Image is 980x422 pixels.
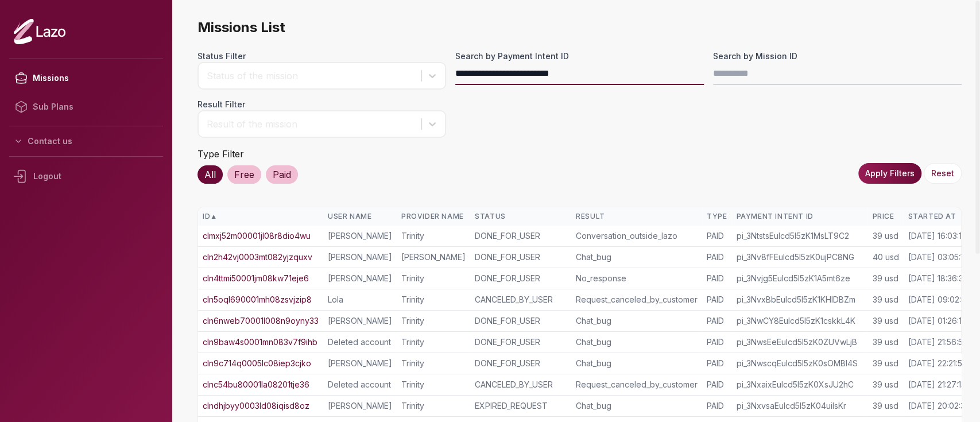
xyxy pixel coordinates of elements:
div: Free [227,165,261,184]
label: Search by Mission ID [713,51,962,62]
div: No_response [576,273,698,284]
div: 39 usd [872,358,898,369]
div: [DATE] 21:56:59 [908,336,967,348]
div: Trinity [401,294,466,305]
div: Trinity [401,358,466,369]
div: DONE_FOR_USER [475,336,567,348]
div: Trinity [401,400,466,412]
div: All [197,165,223,184]
div: 39 usd [872,315,898,327]
div: DONE_FOR_USER [475,358,567,369]
div: 39 usd [872,379,898,390]
label: Result Filter [197,99,446,110]
div: Status [475,212,567,221]
div: [PERSON_NAME] [328,251,392,263]
div: ID [203,212,319,221]
div: Result [576,212,698,221]
div: Deleted account [328,379,392,390]
div: 40 usd [872,251,898,263]
a: Missions [9,64,163,92]
div: [PERSON_NAME] [328,400,392,412]
div: EXPIRED_REQUEST [475,400,567,412]
div: Request_canceled_by_customer [576,379,698,390]
span: ▲ [210,212,217,221]
div: PAID [707,251,727,263]
div: [DATE] 21:27:13 [908,379,965,390]
a: Sub Plans [9,92,163,121]
div: Chat_bug [576,336,698,348]
div: [DATE] 20:02:35 [908,400,969,412]
div: PAID [707,336,727,348]
div: Status of the mission [207,69,416,83]
div: PAID [707,294,727,305]
div: PAID [707,315,727,327]
div: CANCELED_BY_USER [475,379,567,390]
div: Trinity [401,230,466,242]
button: Apply Filters [858,163,921,184]
div: Request_canceled_by_customer [576,294,698,305]
div: DONE_FOR_USER [475,251,567,263]
div: User Name [328,212,392,221]
div: Trinity [401,315,466,327]
div: [PERSON_NAME] [401,251,466,263]
div: Chat_bug [576,251,698,263]
div: pi_3NwsEeEulcd5I5zK0ZUVwLjB [736,336,863,348]
div: [PERSON_NAME] [328,315,392,327]
label: Status Filter [197,51,446,62]
label: Search by Payment Intent ID [455,51,704,62]
div: pi_3NwCY8Eulcd5I5zK1cskkL4K [736,315,863,327]
div: PAID [707,400,727,412]
div: Chat_bug [576,315,698,327]
div: DONE_FOR_USER [475,273,567,284]
div: Trinity [401,273,466,284]
div: Logout [9,161,163,191]
a: cln4ttmi50001jm08kw71eje6 [203,273,309,284]
div: [DATE] 16:03:10 [908,230,966,242]
div: [DATE] 18:36:35 [908,273,967,284]
div: Provider Name [401,212,466,221]
div: Trinity [401,379,466,390]
div: PAID [707,273,727,284]
div: 39 usd [872,230,898,242]
div: PAID [707,230,727,242]
div: pi_3NwscqEulcd5I5zK0sOMBI4S [736,358,863,369]
div: Price [872,212,898,221]
div: 39 usd [872,294,898,305]
div: 39 usd [872,273,898,284]
div: Lola [328,294,392,305]
a: cln2h42vj0003mt082yjzquxv [203,251,312,263]
div: pi_3Nv8fFEulcd5I5zK0ujPC8NG [736,251,863,263]
div: Chat_bug [576,400,698,412]
div: pi_3NxvsaEulcd5I5zK04uiIsKr [736,400,863,412]
div: pi_3NtstsEulcd5I5zK1MsLT9C2 [736,230,863,242]
div: Payment Intent ID [736,212,863,221]
div: Paid [266,165,298,184]
div: Deleted account [328,336,392,348]
a: cln6nweb70001l008n9oyny33 [203,315,319,327]
div: 39 usd [872,336,898,348]
div: Type [707,212,727,221]
div: Result of the mission [207,117,416,131]
a: clnc54bu80001la08201tje36 [203,379,309,390]
div: Trinity [401,336,466,348]
a: cln9baw4s0001mn083v7f9ihb [203,336,317,348]
div: [PERSON_NAME] [328,358,392,369]
div: pi_3Nvjg5Eulcd5I5zK1A5mt6ze [736,273,863,284]
a: cln9c714q0005lc08iep3cjko [203,358,311,369]
div: [DATE] 22:21:58 [908,358,967,369]
div: [DATE] 03:05:15 [908,251,967,263]
label: Type Filter [197,148,244,160]
a: clmxj52m00001jl08r8dio4wu [203,230,311,242]
button: Reset [924,163,962,184]
div: PAID [707,379,727,390]
div: CANCELED_BY_USER [475,294,567,305]
div: pi_3NxaixEulcd5I5zK0XsJU2hC [736,379,863,390]
div: DONE_FOR_USER [475,315,567,327]
div: Chat_bug [576,358,698,369]
div: 39 usd [872,400,898,412]
div: [PERSON_NAME] [328,230,392,242]
div: DONE_FOR_USER [475,230,567,242]
div: [DATE] 09:02:01 [908,294,969,305]
div: Started At [908,212,970,221]
div: [DATE] 01:26:19 [908,315,966,327]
